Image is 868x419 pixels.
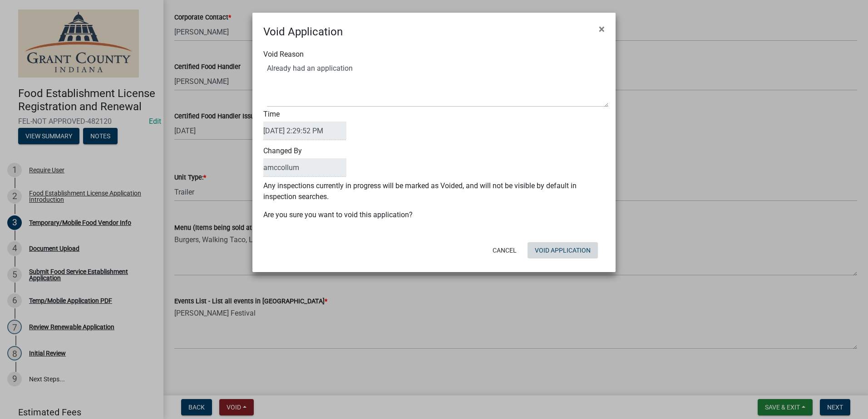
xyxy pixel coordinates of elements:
p: Are you sure you want to void this application? [263,209,605,220]
button: Cancel [485,242,524,258]
button: Close [592,16,612,42]
span: × [599,23,605,35]
label: Time [263,111,346,140]
label: Changed By [263,147,346,177]
input: ClosedBy [263,158,346,177]
h4: Void Application [263,24,343,40]
input: DateTime [263,122,346,140]
button: Void Application [528,242,598,258]
label: Void Reason [263,51,304,58]
p: Any inspections currently in progress will be marked as Voided, and will not be visible by defaul... [263,180,605,202]
textarea: Void Reason [267,62,608,107]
